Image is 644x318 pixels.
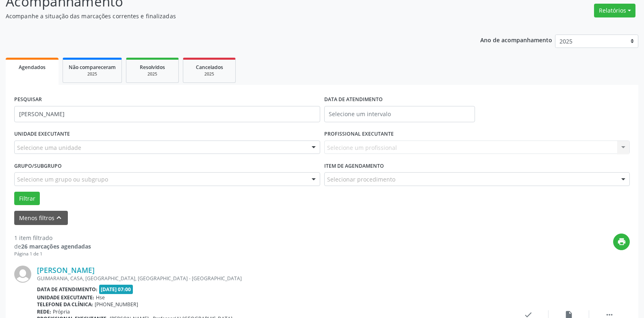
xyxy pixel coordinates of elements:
div: Página 1 de 1 [14,251,91,257]
a: [PERSON_NAME] [37,266,95,275]
span: Resolvidos [140,64,165,71]
span: Selecione uma unidade [17,143,81,152]
label: UNIDADE EXECUTANTE [14,128,70,141]
div: 2025 [132,71,173,77]
i: keyboard_arrow_up [54,213,63,222]
div: 1 item filtrado [14,234,91,242]
i: print [617,237,626,246]
input: Selecione um intervalo [324,106,475,122]
span: Selecione um grupo ou subgrupo [17,175,108,184]
b: Rede: [37,308,51,315]
label: Grupo/Subgrupo [14,160,62,172]
button: print [613,234,630,250]
span: [DATE] 07:00 [99,285,133,294]
div: GUIMARANIA, CASA, [GEOGRAPHIC_DATA], [GEOGRAPHIC_DATA] - [GEOGRAPHIC_DATA] [37,275,508,282]
strong: 26 marcações agendadas [21,242,91,250]
b: Unidade executante: [37,294,94,301]
span: Não compareceram [69,64,116,71]
button: Relatórios [594,4,635,17]
label: Item de agendamento [324,160,384,172]
b: Data de atendimento: [37,286,98,293]
span: Hse [96,294,105,301]
button: Menos filtroskeyboard_arrow_up [14,211,68,225]
span: [PHONE_NUMBER] [95,301,138,308]
span: Selecionar procedimento [327,175,395,184]
div: de [14,242,91,251]
input: Nome, código do beneficiário ou CPF [14,106,320,122]
span: Própria [53,308,70,315]
p: Acompanhe a situação das marcações correntes e finalizadas [6,12,449,20]
label: PROFISSIONAL EXECUTANTE [324,128,394,141]
button: Filtrar [14,192,40,206]
img: img [14,266,31,283]
label: PESQUISAR [14,93,42,106]
p: Ano de acompanhamento [480,35,552,45]
span: Agendados [19,64,46,71]
b: Telefone da clínica: [37,301,93,308]
div: 2025 [69,71,116,77]
div: 2025 [189,71,230,77]
span: Cancelados [196,64,223,71]
label: DATA DE ATENDIMENTO [324,93,383,106]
